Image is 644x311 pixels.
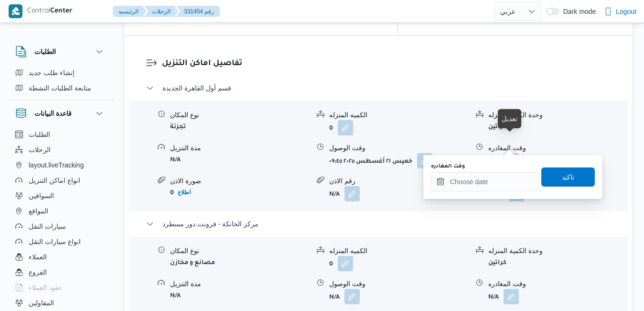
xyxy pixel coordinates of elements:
[11,80,109,96] button: متابعة الطلبات النشطة
[170,157,181,164] b: N/A
[559,8,596,15] span: Dark mode
[29,190,54,201] span: السواقين
[178,189,191,196] b: اطلاع
[29,129,50,140] span: الطلبات
[431,172,539,191] input: Press the down key to open a popover containing a calendar.
[11,249,109,265] button: العملاء
[11,157,109,173] button: layout.liveTracking
[170,124,186,131] b: تجزئة
[8,65,113,100] div: الطلبات
[11,280,109,295] button: عقود العملاء
[431,163,465,170] label: وقت المغادره
[113,6,146,17] button: الرئيسيه
[144,6,178,17] button: الرحلات
[170,246,309,256] div: نوع المكان
[329,246,468,256] div: الكميه المنزله
[29,297,54,309] span: المقاولين
[329,176,468,186] div: رقم الاذن
[329,294,340,301] b: N/A
[488,246,627,256] div: وحدة الكمية المنزله
[15,46,105,57] button: الطلبات
[146,218,611,230] button: مركز الخانكة - فرونت دور مسطرد
[170,143,309,153] div: مدة التنزيل
[29,205,48,217] span: المواقع
[11,203,109,219] button: المواقع
[562,171,574,183] span: تاكيد
[170,176,309,186] div: صورة الاذن
[170,279,309,289] div: مدة التنزيل
[170,293,181,300] b: N/A
[176,6,220,17] button: 331454 رقم
[174,187,194,198] button: اطلاع
[11,142,109,157] button: الرحلات
[329,261,333,268] b: 0
[11,173,109,188] button: انواع اماكن التنزيل
[502,113,517,124] div: تعديل
[11,295,109,311] button: المقاولين
[541,167,595,187] button: تاكيد
[616,6,636,17] span: Logout
[29,236,81,247] span: انواع سيارات النقل
[29,67,75,78] span: إنشاء طلب جديد
[29,175,80,186] span: انواع اماكن التنزيل
[170,190,174,197] b: 0
[50,8,73,15] b: Center
[170,110,309,120] div: نوع المكان
[11,234,109,249] button: انواع سيارات النقل
[329,158,412,165] b: خميس ٢١ أغسطس ٢٠٢٥ ٠٩:٤٥
[329,110,468,120] div: الكميه المنزله
[11,188,109,203] button: السواقين
[488,260,506,267] b: كراتين
[29,159,84,171] span: layout.liveTracking
[329,143,468,153] div: وقت الوصول
[162,82,231,94] span: قسم أول القاهرة الجديدة
[9,4,22,18] img: X8yXhbKr1z7QwAAAABJRU5ErkJggg==
[11,265,109,280] button: الفروع
[488,143,627,153] div: وقت المغادره
[601,2,640,21] button: Logout
[29,221,66,232] span: سيارات النقل
[329,191,340,198] b: N/A
[162,218,258,230] span: مركز الخانكة - فرونت دور مسطرد
[29,144,51,155] span: الرحلات
[488,294,499,301] b: N/A
[488,124,506,131] b: كراتين
[329,125,333,132] b: 0
[29,82,91,94] span: متابعة الطلبات النشطة
[29,267,47,278] span: الفروع
[34,108,72,119] h3: قاعدة البيانات
[29,282,62,293] span: عقود العملاء
[488,110,627,120] div: وحدة الكمية المنزله
[162,57,611,70] h3: تفاصيل اماكن التنزيل
[11,65,109,80] button: إنشاء طلب جديد
[329,279,468,289] div: وقت الوصول
[11,219,109,234] button: سيارات النقل
[15,108,105,119] button: قاعدة البيانات
[170,260,215,267] b: مصانع و مخازن
[34,46,56,57] h3: الطلبات
[488,279,627,289] div: وقت المغادره
[146,82,611,94] button: قسم أول القاهرة الجديدة
[29,251,47,263] span: العملاء
[129,100,628,211] div: قسم أول القاهرة الجديدة
[11,127,109,142] button: الطلبات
